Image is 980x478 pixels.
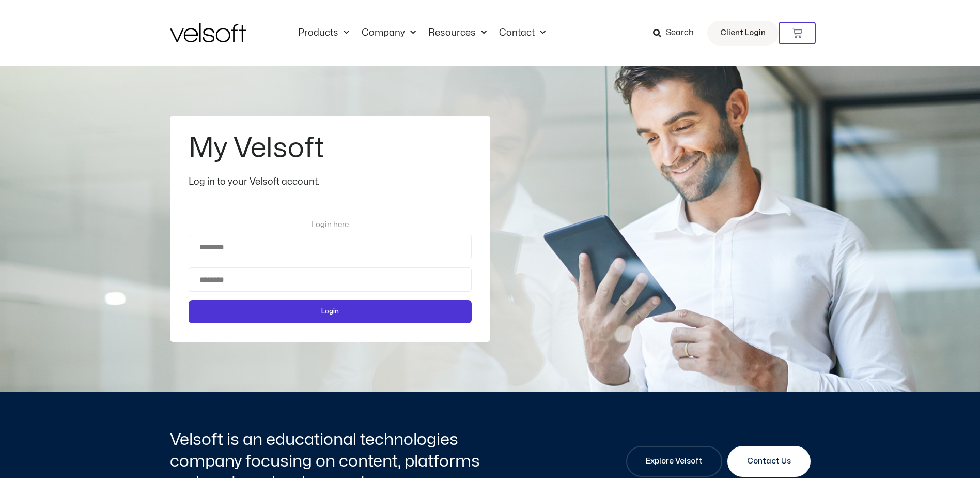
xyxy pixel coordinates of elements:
[170,23,246,42] img: Velsoft Training Materials
[292,27,355,39] a: ProductsMenu Toggle
[321,306,339,317] span: Login
[653,24,701,42] a: Search
[355,27,422,39] a: CompanyMenu Toggle
[727,446,811,477] a: Contact Us
[189,135,469,162] h2: My Velsoft
[493,27,552,39] a: ContactMenu Toggle
[422,27,493,39] a: ResourcesMenu Toggle
[720,26,766,40] span: Client Login
[312,221,349,229] span: Login here
[189,300,472,323] button: Login
[666,26,694,40] span: Search
[626,446,722,477] a: Explore Velsoft
[646,455,703,468] span: Explore Velsoft
[707,21,779,46] a: Client Login
[292,27,552,39] nav: Menu
[747,455,791,468] span: Contact Us
[189,175,472,189] div: Log in to your Velsoft account.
